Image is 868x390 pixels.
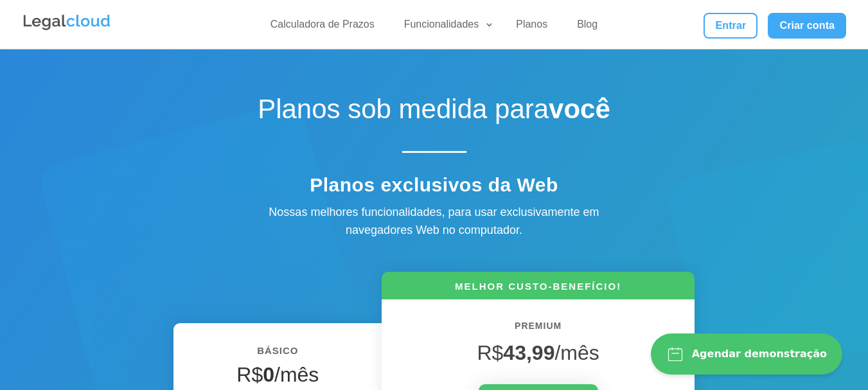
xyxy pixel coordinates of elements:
a: Funcionalidades [396,18,495,37]
div: Nossas melhores funcionalidades, para usar exclusivamente em navegadores Web no computador. [242,203,627,240]
h1: Planos sob medida para [209,93,659,132]
a: Blog [569,18,605,37]
strong: 43,99 [503,341,554,364]
a: Planos [508,18,555,37]
h4: Planos exclusivos da Web [209,173,659,203]
strong: você [549,94,610,124]
strong: 0 [263,363,274,386]
a: Logo da Legalcloud [22,23,112,34]
h6: PREMIUM [401,319,675,341]
a: Calculadora de Prazos [263,18,382,37]
h6: MELHOR CUSTO-BENEFÍCIO! [382,279,694,299]
a: Entrar [704,13,757,39]
a: Criar conta [768,13,846,39]
span: R$ /mês [477,341,599,364]
h6: BÁSICO [193,342,362,366]
img: Legalcloud Logo [22,13,112,32]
